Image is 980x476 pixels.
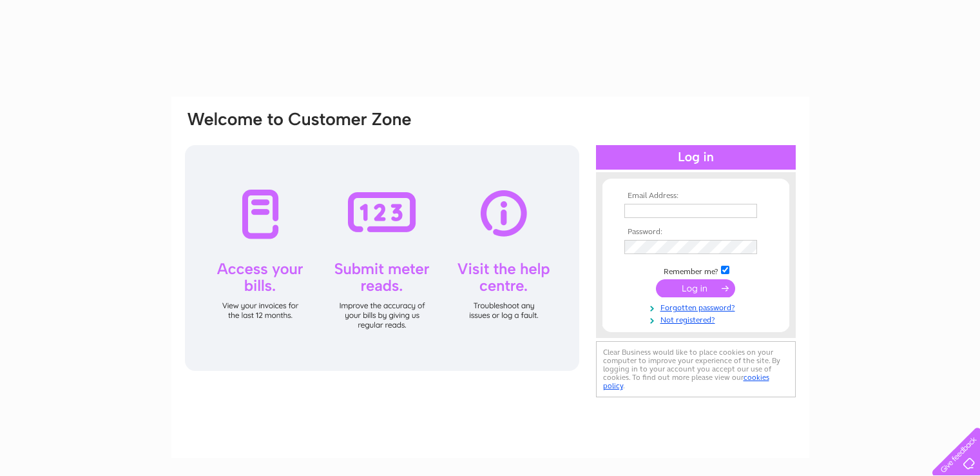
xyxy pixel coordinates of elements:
th: Password: [621,228,771,237]
td: Remember me? [621,264,771,277]
input: Submit [656,279,735,297]
div: Clear Business would like to place cookies on your computer to improve your experience of the sit... [596,341,796,397]
th: Email Address: [621,192,771,201]
a: Not registered? [624,313,771,325]
a: Forgotten password? [624,301,771,313]
a: cookies policy [603,373,769,390]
